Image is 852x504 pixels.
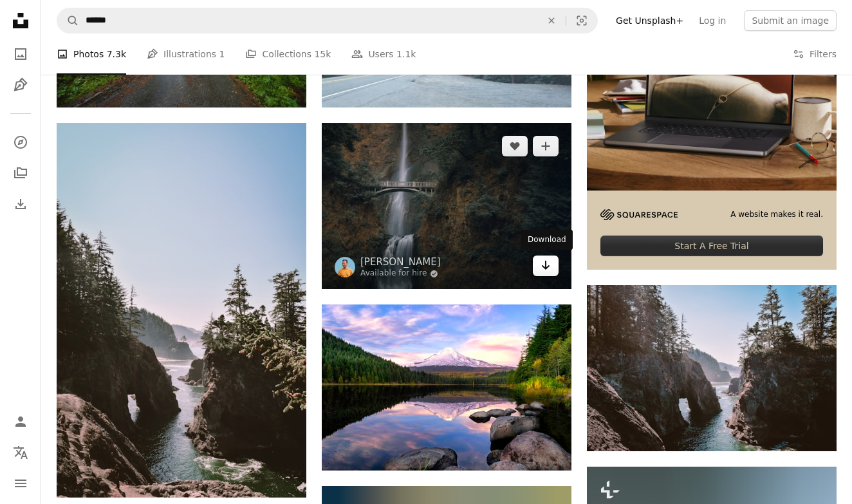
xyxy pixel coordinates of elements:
[322,200,571,211] a: waterfalls during daytime
[793,33,837,75] button: Filters
[8,8,33,36] a: Home — Unsplash
[8,471,33,496] button: Menu
[57,8,79,33] button: Search Unsplash
[521,230,573,250] div: Download
[744,10,837,31] button: Submit an image
[533,136,559,156] button: Add to Collection
[533,256,559,276] a: Download
[314,47,331,61] span: 15k
[691,10,734,31] a: Log in
[147,33,225,75] a: Illustrations 1
[335,257,355,277] img: Go to Cristofer Maximilian's profile
[8,129,33,155] a: Explore
[322,123,571,289] img: waterfalls during daytime
[322,304,571,471] img: lake surrounded by pine trees near snow-covered mountain
[8,41,33,67] a: Photos
[57,123,306,498] img: green trees near body of water during daytime
[360,268,441,279] a: Available for hire
[566,8,597,33] button: Visual search
[730,209,823,220] span: A website makes it real.
[502,136,528,156] button: Like
[8,160,33,186] a: Collections
[360,256,441,268] a: [PERSON_NAME]
[322,382,571,393] a: lake surrounded by pine trees near snow-covered mountain
[8,72,33,98] a: Illustrations
[245,33,331,75] a: Collections 15k
[57,304,306,316] a: green trees near body of water during daytime
[57,8,598,33] form: Find visuals sitewide
[537,8,566,33] button: Clear
[351,33,416,75] a: Users 1.1k
[8,191,33,217] a: Download History
[600,209,678,220] img: file-1705255347840-230a6ab5bca9image
[8,409,33,434] a: Log in / Sign up
[219,47,225,61] span: 1
[8,440,33,465] button: Language
[608,10,691,31] a: Get Unsplash+
[396,47,416,61] span: 1.1k
[587,362,837,374] a: green trees on rocky mountain beside river during daytime
[600,236,823,256] div: Start A Free Trial
[587,285,837,451] img: green trees on rocky mountain beside river during daytime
